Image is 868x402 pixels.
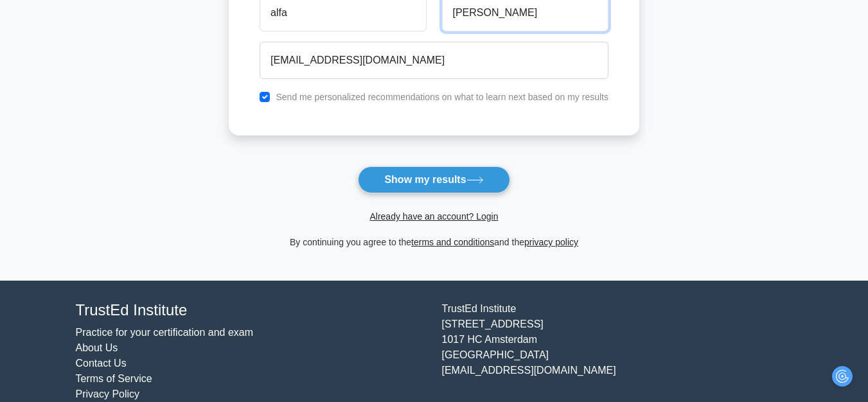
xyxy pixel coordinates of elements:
[76,301,427,320] h4: TrustEd Institute
[276,92,608,102] label: Send me personalized recommendations on what to learn next based on my results
[221,234,647,250] div: By continuing you agree to the and the
[76,389,140,399] a: Privacy Policy
[76,373,152,384] a: Terms of Service
[358,166,509,193] button: Show my results
[260,42,608,79] input: Email
[524,237,578,247] a: privacy policy
[369,211,498,222] a: Already have an account? Login
[76,358,127,369] a: Contact Us
[434,301,801,402] div: TrustEd Institute [STREET_ADDRESS] 1017 HC Amsterdam [GEOGRAPHIC_DATA] [EMAIL_ADDRESS][DOMAIN_NAME]
[76,327,254,338] a: Practice for your certification and exam
[76,342,118,353] a: About Us
[411,237,494,247] a: terms and conditions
